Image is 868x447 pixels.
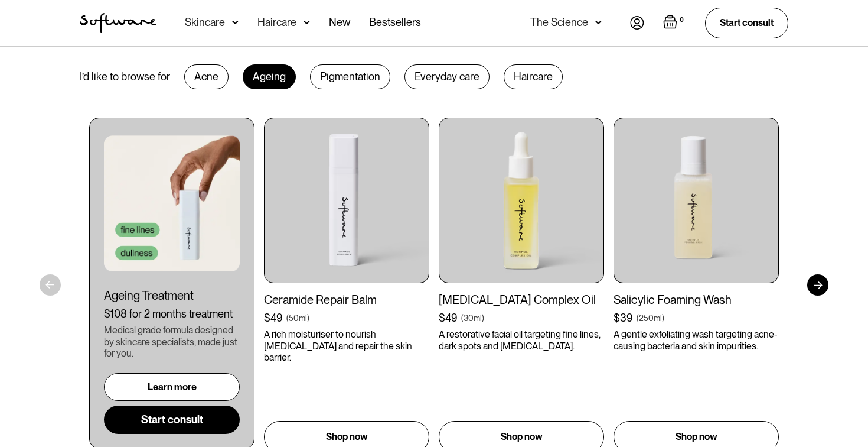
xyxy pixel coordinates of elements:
[257,17,296,28] div: Haircare
[104,406,240,434] a: Start consult
[243,64,296,89] div: Ageing
[310,64,390,89] div: Pigmentation
[289,312,307,324] div: 50ml
[104,307,240,320] div: $108 for 2 months treatment
[439,312,458,325] div: $49
[264,293,429,307] div: Ceramide Repair Balm
[264,329,429,363] p: A rich moisturiser to nourish [MEDICAL_DATA] and repair the skin barrier.
[677,15,686,25] div: 0
[232,17,239,28] img: arrow down
[148,381,197,393] div: Learn more
[663,15,686,31] a: Open cart
[104,289,240,303] div: Ageing Treatment
[614,329,779,351] p: A gentle exfoliating wash targeting acne-causing bacteria and skin impurities.
[461,312,464,324] div: (
[439,293,604,307] div: [MEDICAL_DATA] Complex Oil
[80,13,156,33] img: Software Logo
[530,17,588,28] div: The Science
[307,312,309,324] div: )
[504,64,563,89] div: Haircare
[404,64,490,89] div: Everyday care
[501,430,543,444] p: Shop now
[104,373,240,401] a: Learn more
[464,312,482,324] div: 30ml
[637,312,639,324] div: (
[662,312,664,324] div: )
[184,64,229,89] div: Acne
[614,293,779,307] div: Salicylic Foaming Wash
[304,17,310,28] img: arrow down
[705,8,788,38] a: Start consult
[80,70,170,83] div: I’d like to browse for
[104,325,240,359] div: Medical grade formula designed by skincare specialists, made just for you.
[286,312,289,324] div: (
[595,17,602,28] img: arrow down
[482,312,484,324] div: )
[439,329,604,351] p: A restorative facial oil targeting fine lines, dark spots and [MEDICAL_DATA].
[639,312,662,324] div: 250ml
[264,312,283,325] div: $49
[326,430,368,444] p: Shop now
[614,312,633,325] div: $39
[676,430,717,444] p: Shop now
[185,17,225,28] div: Skincare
